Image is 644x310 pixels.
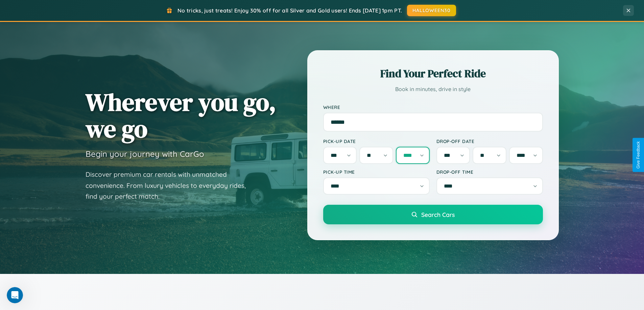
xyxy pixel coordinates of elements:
[323,205,543,224] button: Search Cars
[86,149,204,159] h3: Begin your journey with CarGo
[323,138,430,144] label: Pick-up Date
[86,169,255,202] p: Discover premium car rentals with unmatched convenience. From luxury vehicles to everyday rides, ...
[323,66,543,81] h2: Find Your Perfect Ride
[177,7,402,14] span: No tricks, just treats! Enjoy 30% off for all Silver and Gold users! Ends [DATE] 1pm PT.
[436,138,543,144] label: Drop-off Date
[323,84,543,94] p: Book in minutes, drive in style
[323,104,543,110] label: Where
[636,141,641,169] div: Give Feedback
[86,89,276,142] h1: Wherever you go, we go
[7,287,23,303] iframe: Intercom live chat
[323,169,430,175] label: Pick-up Time
[407,5,456,16] button: HALLOWEEN30
[436,169,543,175] label: Drop-off Time
[421,211,455,218] span: Search Cars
